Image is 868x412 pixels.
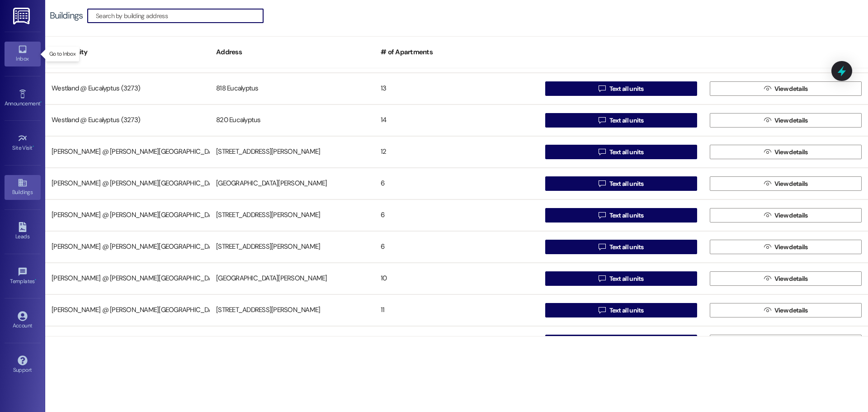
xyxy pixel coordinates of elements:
i:  [599,180,605,187]
div: Community [45,41,210,63]
button: View details [710,335,862,349]
button: Text all units [545,81,697,96]
div: [PERSON_NAME] @ [PERSON_NAME][GEOGRAPHIC_DATA] ([STREET_ADDRESS][PERSON_NAME]) (3306) [45,270,210,288]
i:  [764,180,771,187]
i:  [764,212,771,219]
i:  [599,212,605,219]
div: 12 [374,143,539,161]
img: ResiDesk Logo [13,8,32,24]
button: View details [710,81,862,96]
i:  [599,148,605,156]
i:  [764,243,771,251]
a: Support [5,353,41,377]
a: Account [5,308,41,333]
button: View details [710,113,862,128]
span: Text all units [609,211,644,220]
div: [PERSON_NAME] @ [PERSON_NAME][GEOGRAPHIC_DATA] ([STREET_ADDRESS][PERSON_NAME]) (3377) [45,143,210,161]
i:  [764,148,771,156]
span: Text all units [609,116,644,125]
span: View details [774,274,808,284]
div: 6 [374,175,539,193]
div: [STREET_ADDRESS][PERSON_NAME] [210,301,374,319]
span: Text all units [609,306,644,315]
span: View details [774,179,808,189]
span: View details [774,211,808,220]
div: [STREET_ADDRESS][PERSON_NAME] [210,143,374,161]
div: [PERSON_NAME] @ [PERSON_NAME][GEOGRAPHIC_DATA] ([STREET_ADDRESS][PERSON_NAME] (3274) [45,301,210,319]
a: Inbox [5,42,41,66]
div: Address [210,41,374,63]
i:  [764,85,771,92]
div: [GEOGRAPHIC_DATA][PERSON_NAME] [210,270,374,288]
div: 14 [374,111,539,129]
input: Search by building address [96,9,263,22]
div: [PERSON_NAME] @ [PERSON_NAME][GEOGRAPHIC_DATA] ([GEOGRAPHIC_DATA][PERSON_NAME]) (3298) [45,206,210,224]
span: Text all units [609,242,644,252]
a: Templates • [5,264,41,289]
span: • [35,277,36,283]
div: [GEOGRAPHIC_DATA][PERSON_NAME] [210,175,374,193]
a: Leads [5,219,41,244]
div: 11 [374,301,539,319]
button: Text all units [545,303,697,317]
i:  [599,275,605,282]
i:  [764,275,771,282]
div: Buildings [50,11,83,20]
div: Westland @ Eucalyptus (3273) [45,111,210,129]
i:  [599,117,605,124]
div: [STREET_ADDRESS][PERSON_NAME] [210,206,374,224]
button: Text all units [545,240,697,254]
div: 22 [374,333,539,351]
span: View details [774,147,808,157]
span: • [33,143,34,150]
a: Site Visit • [5,131,41,155]
span: View details [774,306,808,315]
span: • [40,99,42,105]
i:  [764,307,771,314]
i:  [764,117,771,124]
span: Text all units [609,179,644,189]
div: 820 Eucalyptus [210,111,374,129]
div: # of Apartments [374,41,539,63]
div: Westland @ Eucalyptus (3273) [45,80,210,98]
div: [STREET_ADDRESS][PERSON_NAME] [210,238,374,256]
span: Text all units [609,274,644,284]
button: View details [710,303,862,317]
button: Text all units [545,271,697,286]
span: Text all units [609,147,644,157]
button: View details [710,271,862,286]
button: View details [710,240,862,254]
button: Text all units [545,335,697,349]
button: Text all units [545,176,697,191]
i:  [599,243,605,251]
div: 6 [374,238,539,256]
span: View details [774,242,808,252]
a: Buildings [5,175,41,199]
span: View details [774,116,808,125]
span: View details [774,84,808,94]
button: View details [710,176,862,191]
button: Text all units [545,145,697,159]
p: Go to Inbox [49,50,75,58]
div: [PERSON_NAME] @ [PERSON_NAME][GEOGRAPHIC_DATA] ([GEOGRAPHIC_DATA][PERSON_NAME]) (3298) [45,238,210,256]
button: Text all units [545,208,697,223]
div: [PERSON_NAME] @ [GEOGRAPHIC_DATA] (3272) [45,333,210,351]
button: View details [710,208,862,223]
div: 6 [374,206,539,224]
div: 818 Eucalyptus [210,80,374,98]
button: View details [710,145,862,159]
button: Text all units [545,113,697,128]
div: 10 [374,270,539,288]
span: Text all units [609,84,644,94]
div: [PERSON_NAME] @ [PERSON_NAME][GEOGRAPHIC_DATA] ([GEOGRAPHIC_DATA][PERSON_NAME]) (3298) [45,175,210,193]
i:  [599,85,605,92]
i:  [599,307,605,314]
div: 13 [374,80,539,98]
div: 948 Inglewood [210,333,374,351]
